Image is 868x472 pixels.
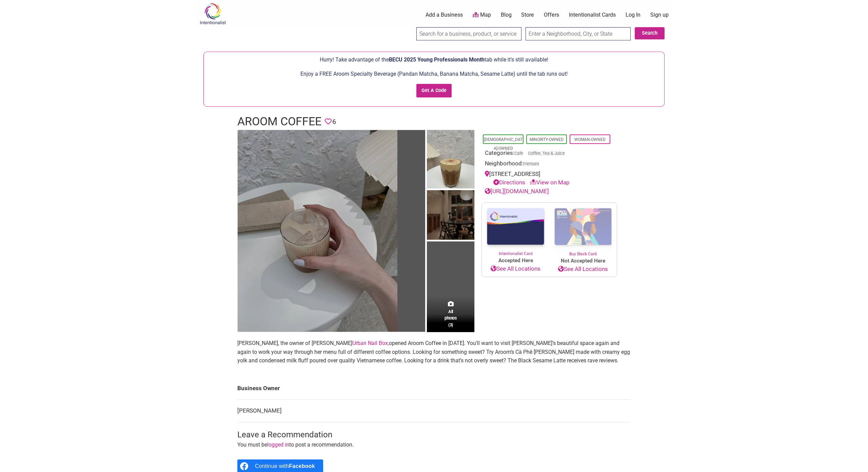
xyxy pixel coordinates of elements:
a: Blog [501,11,512,19]
a: See All Locations [482,265,549,273]
td: [PERSON_NAME] [237,400,631,422]
a: Store [521,11,534,19]
a: logged in [267,441,289,448]
div: Categories: [485,149,614,159]
a: Buy Black Card [549,203,617,257]
h3: Leave a Recommendation [237,429,631,441]
img: The inside of Aroom Coffee [427,190,474,241]
span: Not Accepted Here [549,257,617,265]
a: Map [473,11,491,19]
a: Directions [493,179,525,186]
p: Enjoy a FREE Aroom Specialty Beverage (Pandan Matcha, Banana Matcha, Sesame Latte) until the tab ... [207,70,661,78]
div: [STREET_ADDRESS] [485,170,614,187]
a: Offers [544,11,559,19]
a: Intentionalist Card [482,203,549,257]
span: BECU 2025 Young Professionals Month [389,56,485,63]
a: View on Map [530,179,570,186]
span: Accepted Here [482,257,549,265]
a: Urban Nail Box, [352,340,389,346]
img: Buy Black Card [549,203,617,251]
input: Enter a Neighborhood, City, or State [526,27,631,40]
a: Woman-Owned [574,137,606,142]
a: Coffee, Tea & Juice [528,151,565,156]
span: You must be logged in to save favorites. [325,116,332,127]
img: Intentionalist Card [482,203,549,251]
a: See All Locations [549,265,617,274]
td: Business Owner [237,377,631,400]
a: Cafe [514,151,523,156]
button: Search [635,27,665,39]
img: Iced coffee from Aroom Coffee [238,130,397,332]
b: Facebook [289,463,315,469]
input: Get A Code [416,84,452,98]
a: Intentionalist Cards [569,11,616,19]
a: Add a Business [426,11,463,19]
a: Log In [626,11,640,19]
a: Minority-Owned [530,137,564,142]
p: You must be to post a recommendation. [237,440,631,449]
input: Search for a business, product, or service [416,27,521,40]
p: Hurry! Take advantage of the tab while it's still available! [207,55,661,64]
div: Neighborhood: [485,159,614,170]
a: [DEMOGRAPHIC_DATA]-Owned [484,137,522,151]
p: [PERSON_NAME], the owner of [PERSON_NAME] opened Aroom Coffee in [DATE]. You’ll want to visit [PE... [237,339,631,365]
img: Intentionalist [197,3,229,25]
a: Sign up [650,11,669,19]
h1: Aroom Coffee [237,113,321,130]
span: All photos (3) [445,308,457,328]
span: Fremont [523,162,539,166]
span: 6 [332,116,336,127]
img: Egg coffee from Aroom Coffee [427,130,474,190]
a: [URL][DOMAIN_NAME] [485,188,549,195]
